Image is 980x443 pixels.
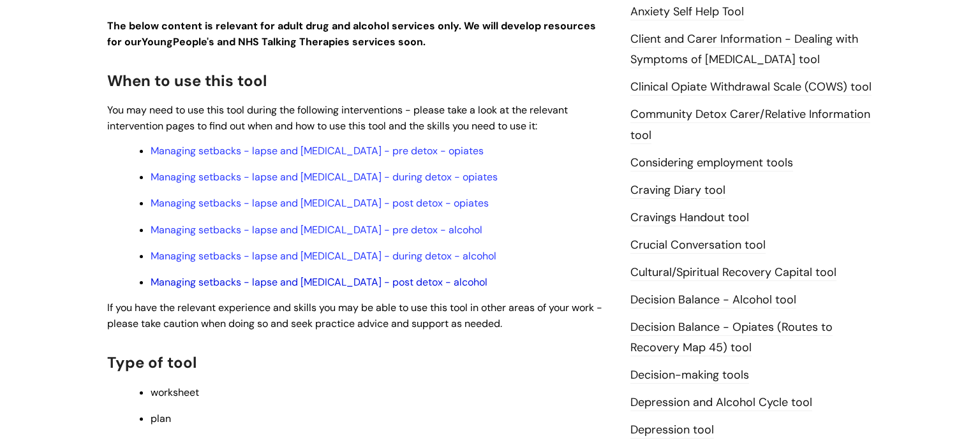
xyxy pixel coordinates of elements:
span: plan [151,412,171,425]
a: Client and Carer Information - Dealing with Symptoms of [MEDICAL_DATA] tool [630,31,858,68]
a: Depression tool [630,422,714,439]
a: Considering employment tools [630,155,793,171]
a: Clinical Opiate Withdrawal Scale (COWS) tool [630,79,872,96]
a: Craving Diary tool [630,182,725,199]
a: Managing setbacks - lapse and [MEDICAL_DATA] - during detox - alcohol [151,249,496,263]
a: Anxiety Self Help Tool [630,4,744,20]
strong: Young [142,35,217,48]
span: worksheet [151,386,199,399]
a: Decision Balance - Opiates (Routes to Recovery Map 45) tool [630,319,833,356]
a: Cravings Handout tool [630,210,749,226]
a: Managing setbacks - lapse and [MEDICAL_DATA] - post detox - opiates [151,196,489,210]
span: Type of tool [107,352,197,372]
a: Crucial Conversation tool [630,237,766,254]
a: Depression and Alcohol Cycle tool [630,395,812,411]
a: Decision Balance - Alcohol tool [630,292,796,309]
a: Cultural/Spiritual Recovery Capital tool [630,265,836,281]
a: Managing setbacks - lapse and [MEDICAL_DATA] - post detox - alcohol [151,275,487,289]
span: If you have the relevant experience and skills you may be able to use this tool in other areas of... [107,301,602,330]
strong: The below content is relevant for adult drug and alcohol services only. We will develop resources... [107,19,596,48]
a: Managing setbacks - lapse and [MEDICAL_DATA] - pre detox - opiates [151,144,484,157]
span: You may need to use this tool during the following interventions - please take a look at the rele... [107,103,568,133]
a: Decision-making tools [630,367,749,384]
a: Managing setbacks - lapse and [MEDICAL_DATA] - during detox - opiates [151,170,498,184]
a: Managing setbacks - lapse and [MEDICAL_DATA] - pre detox - alcohol [151,223,482,236]
span: When to use this tool [107,71,267,91]
a: Community Detox Carer/Relative Information tool [630,106,870,143]
strong: People's [173,35,214,48]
